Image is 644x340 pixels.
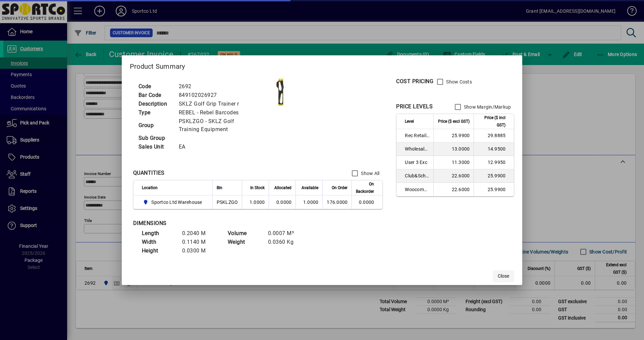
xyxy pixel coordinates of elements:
span: Woocommerce Retail [405,186,429,193]
label: Show Margin/Markup [463,104,511,110]
td: 0.0000 [269,195,296,209]
td: 0.0300 M [179,246,219,255]
span: Sportco Ltd Warehouse [142,198,205,206]
td: 12.9950 [474,156,514,169]
label: Show Costs [445,78,472,85]
td: Sales Unit [135,143,175,151]
td: Volume [224,229,265,238]
td: Sub Group [135,134,175,143]
div: COST PRICING [396,77,433,86]
span: Price ($ incl GST) [478,114,505,129]
button: Close [493,270,514,282]
td: 25.9900 [474,169,514,183]
span: Available [302,184,318,191]
label: Show All [360,170,379,177]
span: On Backorder [356,180,374,195]
td: Type [135,108,175,117]
span: In Stock [250,184,265,191]
td: 13.0000 [433,143,474,156]
td: SKLZ Golf Grip Trainer r [175,100,264,108]
span: On Order [332,184,347,191]
td: Code [135,82,175,91]
td: 22.6000 [433,169,474,183]
span: Level [405,118,414,125]
td: 25.9900 [433,129,474,143]
span: Location [142,184,158,191]
div: DIMENSIONS [133,219,301,227]
td: Bar Code [135,91,175,100]
span: 176.0000 [327,200,347,205]
span: Club&School Exc [405,172,429,179]
td: 0.0000 [352,195,382,209]
td: Width [139,238,179,246]
td: REBEL - Rebel Barcodes [175,108,264,117]
span: Rec Retail Inc [405,132,429,139]
td: 0.2040 M [179,229,219,238]
span: Wholesale Exc [405,146,429,152]
td: EA [175,143,264,151]
span: Price ($ excl GST) [438,118,470,125]
td: Weight [224,238,265,246]
span: Close [498,273,509,280]
td: 25.9900 [474,183,514,196]
td: 0.0007 M³ [265,229,305,238]
td: 0.1140 M [179,238,219,246]
span: Sportco Ltd Warehouse [151,199,202,206]
td: Group [135,117,175,134]
td: Description [135,100,175,108]
div: QUANTITIES [133,169,165,177]
td: 11.3000 [433,156,474,169]
span: Bin [217,184,222,191]
td: 22.6000 [433,183,474,196]
h2: Product Summary [122,55,523,75]
td: 14.9500 [474,143,514,156]
td: 1.0000 [242,195,269,209]
img: contain [264,75,298,109]
td: 0.0360 Kg [265,238,305,246]
td: 2692 [175,82,264,91]
span: Allocated [274,184,291,191]
td: PSKLZGO [212,195,242,209]
td: PSKLZGO - SKLZ Golf Training Equipment [175,117,264,134]
div: PRICE LEVELS [396,103,433,111]
td: 29.8885 [474,129,514,143]
td: Length [139,229,179,238]
td: 849102026927 [175,91,264,100]
span: User 3 Exc [405,159,429,166]
td: Height [139,246,179,255]
td: 1.0000 [296,195,322,209]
